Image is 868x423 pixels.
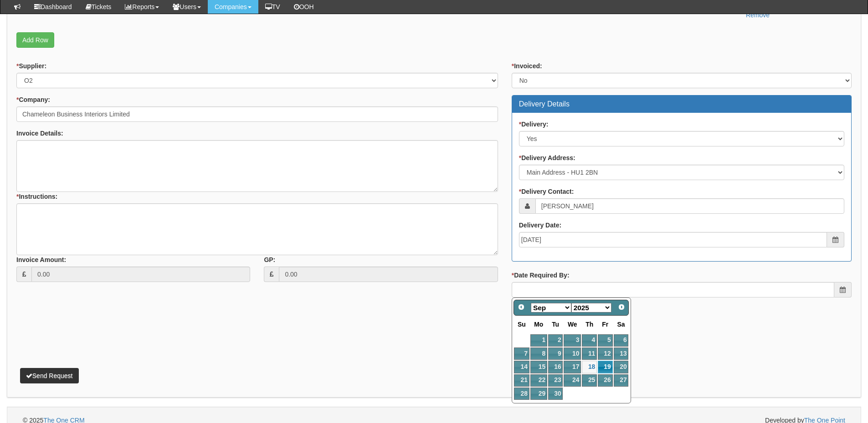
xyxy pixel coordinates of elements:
a: 5 [598,334,612,347]
span: Monday [534,321,543,328]
a: 24 [564,374,581,387]
span: Friday [602,321,608,328]
label: Delivery Date: [519,221,561,230]
a: 28 [514,388,529,400]
a: 6 [614,334,629,347]
span: Next [618,303,625,311]
a: 2 [548,334,563,347]
a: 7 [514,347,529,360]
a: 10 [564,347,581,360]
a: 26 [598,374,612,387]
label: Company: [16,95,50,104]
a: 9 [548,347,563,360]
label: Invoice Details: [16,129,63,138]
a: 25 [582,374,597,387]
a: Prev [515,301,528,314]
a: 17 [564,361,581,373]
a: 16 [548,361,563,373]
span: Wednesday [568,321,577,328]
a: 13 [614,347,629,360]
a: Add Row [16,32,54,48]
a: 21 [514,374,529,387]
a: 27 [614,374,629,387]
a: Next [615,301,628,314]
a: 15 [530,361,547,373]
label: Delivery Contact: [519,187,574,196]
a: 14 [514,361,529,373]
h3: Delivery Details [519,100,844,108]
span: Thursday [586,321,593,328]
a: 22 [530,374,547,387]
a: 1 [530,334,547,347]
button: Send Request [20,368,79,383]
span: Tuesday [552,321,559,328]
span: Prev [518,303,525,311]
a: Remove [746,11,770,19]
span: Saturday [617,321,625,328]
a: 20 [614,361,629,373]
a: 8 [530,347,547,360]
a: 18 [582,361,597,373]
label: Date Required By: [512,271,570,280]
label: Delivery Address: [519,153,575,162]
label: Instructions: [16,192,57,201]
a: 30 [548,388,563,400]
a: 23 [548,374,563,387]
label: Invoice Amount: [16,255,66,264]
label: Delivery: [519,120,549,129]
a: 19 [598,361,612,373]
a: 29 [530,388,547,400]
a: 3 [564,334,581,347]
label: Invoiced: [512,61,542,70]
label: GP: [264,255,275,264]
a: 11 [582,347,597,360]
span: Sunday [518,321,526,328]
a: 4 [582,334,597,347]
a: 12 [598,347,612,360]
label: Supplier: [16,61,46,70]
